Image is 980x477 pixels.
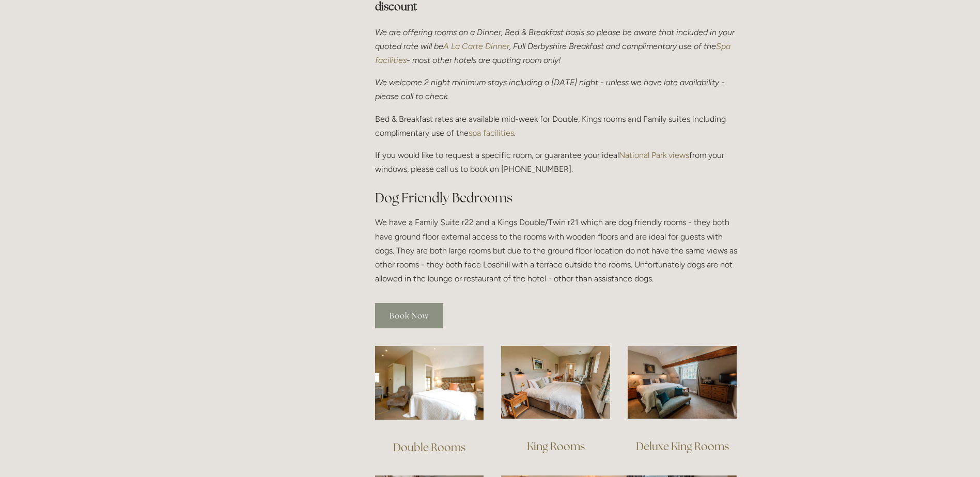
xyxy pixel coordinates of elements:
[375,112,737,140] p: Bed & Breakfast rates are available mid-week for Double, Kings rooms and Family suites including ...
[375,189,737,207] h2: Dog Friendly Bedrooms
[509,41,716,51] em: , Full Derbyshire Breakfast and complimentary use of the
[501,346,610,419] img: King Room view, Losehill Hotel
[375,346,484,420] img: Double Room view, Losehill Hotel
[375,27,737,51] em: We are offering rooms on a Dinner, Bed & Breakfast basis so please be aware that included in your...
[469,128,514,138] a: spa facilities
[636,439,729,453] a: Deluxe King Rooms
[393,440,465,454] a: Double Rooms
[375,303,443,328] a: Book Now
[443,41,509,51] a: A La Carte Dinner
[527,439,585,453] a: King Rooms
[628,346,737,419] img: Deluxe King Room view, Losehill Hotel
[375,148,737,176] p: If you would like to request a specific room, or guarantee your ideal from your windows, please c...
[375,215,737,285] p: We have a Family Suite r22 and a Kings Double/Twin r21 which are dog friendly rooms - they both h...
[375,77,727,101] em: We welcome 2 night minimum stays including a [DATE] night - unless we have late availability - pl...
[619,150,689,160] a: National Park views
[407,55,561,65] em: - most other hotels are quoting room only!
